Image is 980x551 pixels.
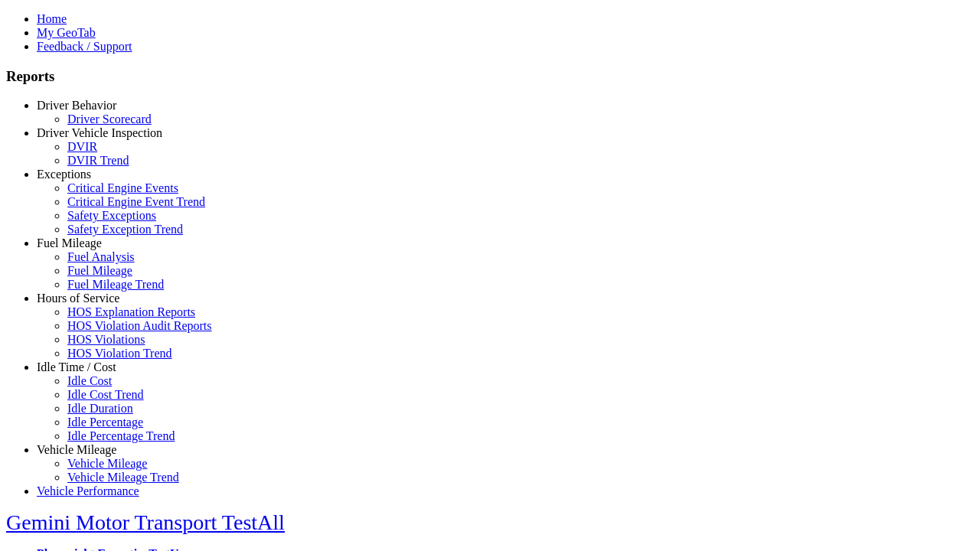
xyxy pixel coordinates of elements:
[67,278,164,291] a: Fuel Mileage Trend
[67,388,144,401] a: Idle Cost Trend
[67,416,143,429] a: Idle Percentage
[67,223,183,236] a: Safety Exception Trend
[37,292,119,305] a: Hours of Service
[37,126,162,139] a: Driver Vehicle Inspection
[67,264,132,277] a: Fuel Mileage
[67,471,179,484] a: Vehicle Mileage Trend
[67,181,178,194] a: Critical Engine Events
[67,429,175,442] a: Idle Percentage Trend
[67,140,97,153] a: DVIR
[67,402,133,415] a: Idle Duration
[67,154,129,167] a: DVIR Trend
[67,250,135,263] a: Fuel Analysis
[67,195,205,208] a: Critical Engine Event Trend
[67,305,195,318] a: HOS Explanation Reports
[67,347,172,360] a: HOS Violation Trend
[67,333,145,346] a: HOS Violations
[37,168,91,181] a: Exceptions
[67,374,112,387] a: Idle Cost
[37,12,67,25] a: Home
[37,40,132,53] a: Feedback / Support
[67,457,147,470] a: Vehicle Mileage
[37,484,139,497] a: Vehicle Performance
[67,209,156,222] a: Safety Exceptions
[6,510,285,534] a: Gemini Motor Transport TestAll
[6,68,974,85] h3: Reports
[37,236,102,249] a: Fuel Mileage
[67,319,212,332] a: HOS Violation Audit Reports
[37,360,116,373] a: Idle Time / Cost
[37,26,96,39] a: My GeoTab
[67,112,152,126] a: Driver Scorecard
[37,443,116,456] a: Vehicle Mileage
[37,99,116,112] a: Driver Behavior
